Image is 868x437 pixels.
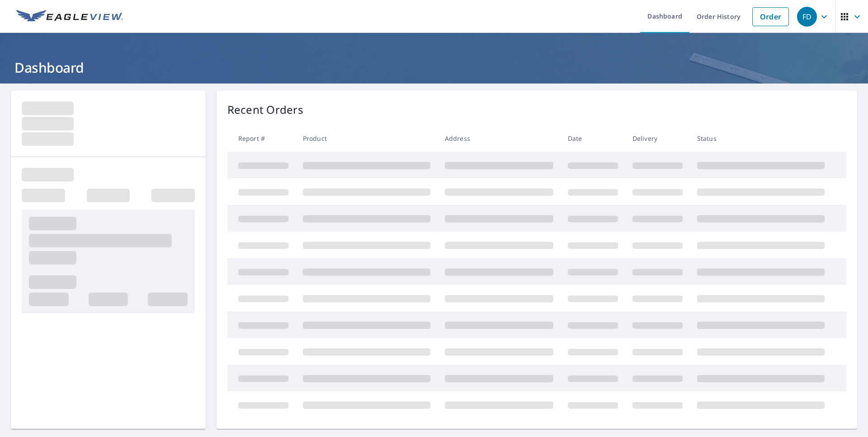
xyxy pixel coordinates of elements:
th: Status [690,125,832,152]
img: EV Logo [16,10,123,23]
th: Product [296,125,438,152]
th: Address [438,125,561,152]
th: Report # [227,125,296,152]
a: Order [752,7,789,26]
div: FD [797,7,817,27]
th: Date [561,125,625,152]
h1: Dashboard [11,58,857,77]
th: Delivery [625,125,690,152]
p: Recent Orders [227,102,303,118]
